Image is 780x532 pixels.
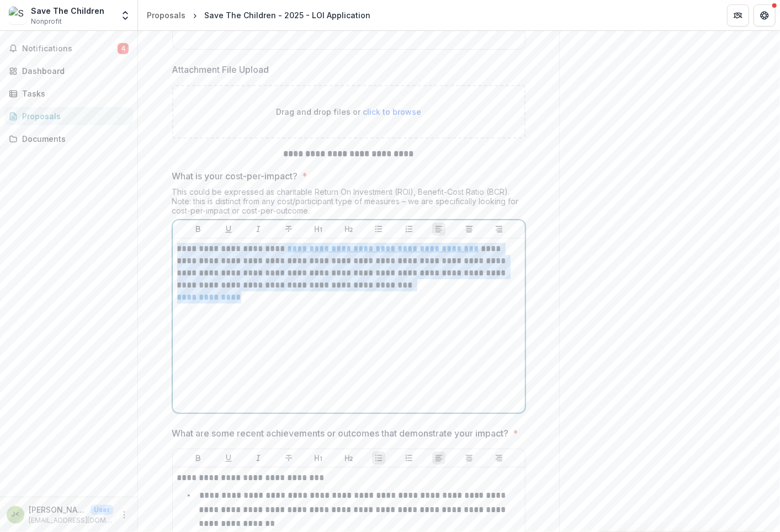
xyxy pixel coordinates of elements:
[192,222,205,236] button: Bold
[463,451,476,465] button: Align Center
[22,110,124,122] div: Proposals
[9,7,26,24] img: Save The Children
[142,7,190,23] a: Proposals
[172,169,298,183] p: What is your cost-per-impact?
[492,222,506,236] button: Align Right
[142,7,375,23] nav: breadcrumb
[363,107,421,116] span: click to browse
[312,451,325,465] button: Heading 1
[4,130,133,148] a: Documents
[342,222,355,236] button: Heading 2
[312,222,325,236] button: Heading 1
[91,505,113,515] p: User
[492,451,506,465] button: Align Right
[118,43,129,54] span: 4
[463,222,476,236] button: Align Center
[276,106,421,118] p: Drag and drop files or
[222,451,235,465] button: Underline
[402,451,416,465] button: Ordered List
[192,451,205,465] button: Bold
[282,222,295,236] button: Strike
[118,4,133,26] button: Open entity switcher
[22,44,118,54] span: Notifications
[4,62,133,80] a: Dashboard
[432,451,445,465] button: Align Left
[372,451,385,465] button: Bullet List
[4,40,133,57] button: Notifications4
[342,451,355,465] button: Heading 2
[172,427,509,440] p: What are some recent achievements or outcomes that demonstrate your impact?
[372,222,385,236] button: Bullet List
[204,9,370,21] div: Save The Children - 2025 - LOI Application
[727,4,749,26] button: Partners
[282,451,295,465] button: Strike
[4,107,133,125] a: Proposals
[22,133,124,145] div: Documents
[402,222,416,236] button: Ordered List
[29,515,113,525] p: [EMAIL_ADDRESS][DOMAIN_NAME]
[172,63,269,76] p: Attachment File Upload
[754,4,776,26] button: Get Help
[31,17,62,26] span: Nonprofit
[147,9,185,21] div: Proposals
[222,222,235,236] button: Underline
[22,88,124,99] div: Tasks
[22,65,124,77] div: Dashboard
[118,508,131,522] button: More
[172,187,526,220] div: This could be expressed as charitable Return On Investment (ROI), Benefit-Cost Ratio (BCR). Note:...
[252,451,265,465] button: Italicize
[252,222,265,236] button: Italicize
[29,504,86,515] p: [PERSON_NAME] <[EMAIL_ADDRESS][DOMAIN_NAME]>
[432,222,445,236] button: Align Left
[4,84,133,103] a: Tasks
[31,5,104,17] div: Save The Children
[12,511,20,518] div: Jennifer Katzner <jkatzner@savechildren.org>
